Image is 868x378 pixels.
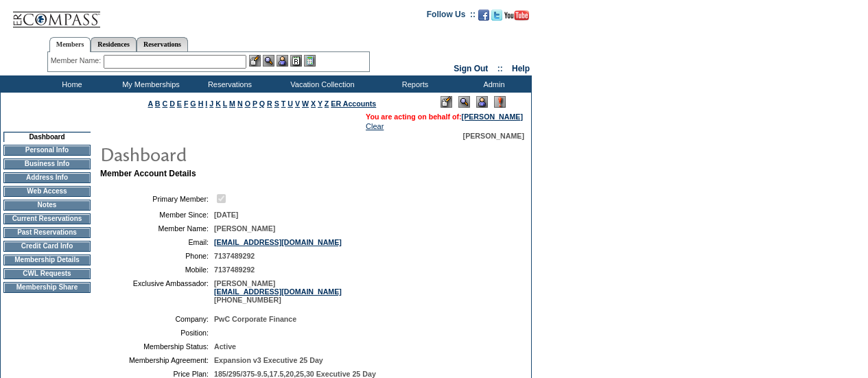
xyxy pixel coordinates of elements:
a: [EMAIL_ADDRESS][DOMAIN_NAME] [214,287,342,296]
span: PwC Corporate Finance [214,315,296,323]
td: Past Reservations [3,227,91,238]
a: G [190,99,196,108]
span: You are acting on behalf of: [366,113,523,121]
a: Clear [366,122,384,130]
td: Membership Status: [106,342,209,351]
td: Primary Member: [106,192,209,205]
a: [PERSON_NAME] [462,113,523,121]
span: 7137489292 [214,265,255,274]
a: V [295,99,300,108]
a: F [184,99,189,108]
img: Log Concern/Member Elevation [494,96,506,108]
a: N [237,99,243,108]
a: Reservations [137,37,188,51]
span: [PERSON_NAME] [214,224,275,233]
td: Business Info [3,158,91,169]
a: T [281,99,286,108]
td: Web Access [3,186,91,197]
a: Y [318,99,322,108]
td: Membership Share [3,282,91,293]
td: My Memberships [110,75,189,93]
a: C [162,99,167,108]
a: Subscribe to our YouTube Channel [504,14,529,22]
td: Member Since: [106,211,209,219]
a: H [198,99,204,108]
td: Price Plan: [106,370,209,378]
a: M [229,99,235,108]
td: Dashboard [3,132,91,142]
a: I [205,99,207,108]
td: Follow Us :: [427,8,476,25]
td: Address Info [3,172,91,183]
div: Member Name: [51,55,104,67]
a: Z [325,99,329,108]
a: Follow us on Twitter [491,14,502,22]
img: View [263,55,274,67]
td: Credit Card Info [3,241,91,252]
a: Members [49,37,91,52]
a: R [267,99,272,108]
a: Residences [91,37,137,51]
td: CWL Requests [3,268,91,279]
span: 185/295/375-9.5,17.5,20,25,30 Executive 25 Day [214,370,376,378]
img: Impersonate [476,96,488,108]
td: Company: [106,315,209,323]
a: O [245,99,250,108]
span: Expansion v3 Executive 25 Day [214,356,323,364]
td: Admin [453,75,532,93]
img: Become our fan on Facebook [478,10,489,21]
img: View Mode [458,96,470,108]
a: [EMAIL_ADDRESS][DOMAIN_NAME] [214,238,342,246]
a: Sign Out [454,64,488,73]
img: Impersonate [277,55,288,67]
a: A [148,99,153,108]
span: [PERSON_NAME] [463,132,524,140]
a: P [253,99,257,108]
td: Personal Info [3,145,91,156]
a: J [209,99,213,108]
td: Exclusive Ambassador: [106,279,209,304]
td: Current Reservations [3,213,91,224]
td: Mobile: [106,265,209,274]
td: Reservations [189,75,268,93]
td: Membership Details [3,255,91,265]
span: Active [214,342,236,351]
span: :: [497,64,503,73]
a: S [274,99,279,108]
td: Membership Agreement: [106,356,209,364]
td: Phone: [106,252,209,260]
a: D [169,99,175,108]
b: Member Account Details [100,169,196,178]
a: X [311,99,316,108]
a: E [177,99,182,108]
img: Edit Mode [441,96,452,108]
a: L [223,99,227,108]
span: [DATE] [214,211,238,219]
a: Help [512,64,530,73]
td: Member Name: [106,224,209,233]
td: Email: [106,238,209,246]
span: [PERSON_NAME] [PHONE_NUMBER] [214,279,342,304]
td: Vacation Collection [268,75,374,93]
img: Subscribe to our YouTube Channel [504,10,529,21]
a: Q [259,99,265,108]
img: Follow us on Twitter [491,10,502,21]
a: ER Accounts [331,99,376,108]
a: U [288,99,293,108]
td: Notes [3,200,91,211]
a: K [215,99,221,108]
img: pgTtlDashboard.gif [99,140,374,167]
span: 7137489292 [214,252,255,260]
td: Position: [106,329,209,337]
td: Home [31,75,110,93]
img: Reservations [290,55,302,67]
td: Reports [374,75,453,93]
a: W [302,99,309,108]
img: b_calculator.gif [304,55,316,67]
a: B [155,99,161,108]
img: b_edit.gif [249,55,261,67]
a: Become our fan on Facebook [478,14,489,22]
